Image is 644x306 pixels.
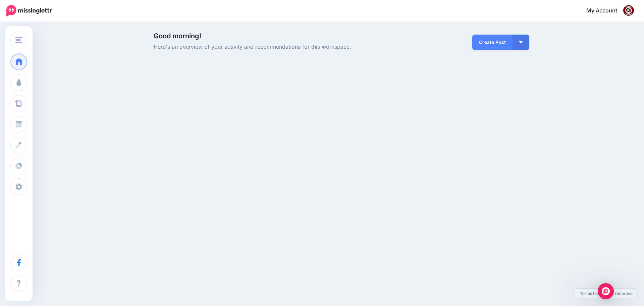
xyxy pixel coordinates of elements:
a: Tell us how we can improve [574,289,636,298]
img: menu.png [15,37,22,43]
a: My Account [580,3,634,19]
span: Good morning! [154,32,201,40]
div: Open Intercom Messenger [598,283,614,299]
span: Here's an overview of your activity and recommendations for this workspace. [154,43,401,51]
img: arrow-down-white.png [519,41,523,43]
img: Missinglettr [6,5,52,16]
a: Create Post [472,35,513,50]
